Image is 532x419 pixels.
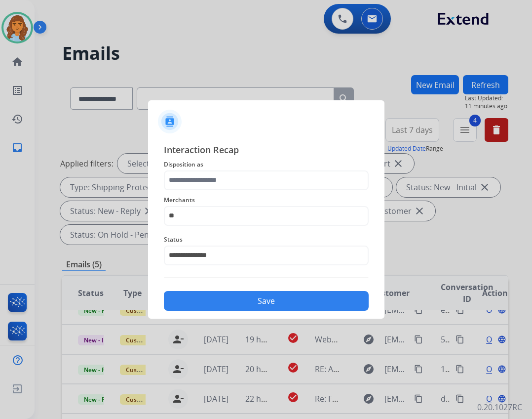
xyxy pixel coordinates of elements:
[164,291,369,311] button: Save
[164,143,369,159] span: Interaction Recap
[477,401,522,413] p: 0.20.1027RC
[164,194,369,206] span: Merchants
[164,234,369,246] span: Status
[158,110,182,133] img: contactIcon
[164,159,369,170] span: Disposition as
